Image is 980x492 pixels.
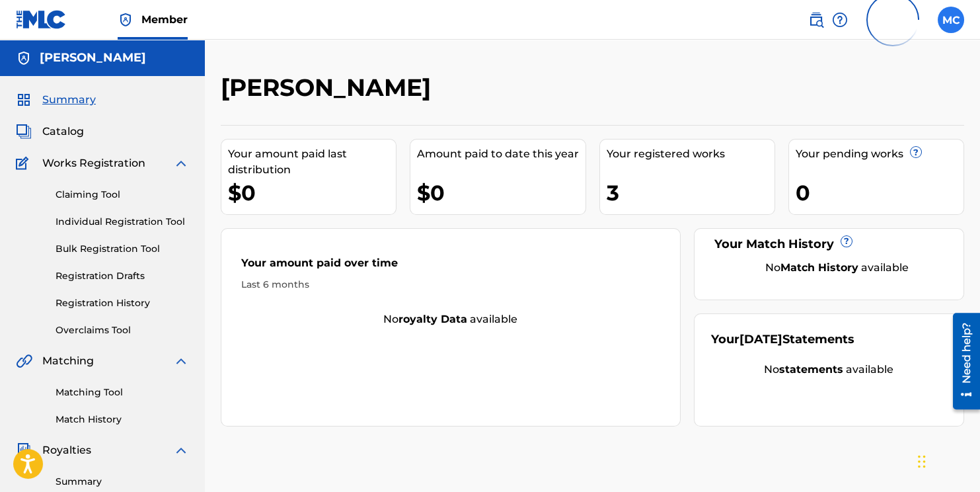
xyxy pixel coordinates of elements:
img: MLC Logo [16,10,67,29]
img: expand [173,353,189,369]
div: User Menu [938,7,964,33]
div: Amount paid to date this year [417,146,585,162]
span: ? [911,147,921,157]
div: $0 [228,178,396,208]
a: Registration History [56,296,189,310]
div: Your registered works [607,146,774,162]
span: [DATE] [739,332,782,347]
div: No available [728,260,947,276]
a: Public Search [808,7,824,33]
iframe: Chat Widget [914,429,980,492]
iframe: Resource Center [943,308,980,415]
a: Claiming Tool [56,188,189,202]
span: Works Registration [42,155,145,171]
img: Summary [16,92,32,108]
strong: Match History [780,261,858,274]
div: Drag [918,442,926,481]
img: help [832,12,848,28]
img: expand [173,442,189,458]
strong: statements [779,363,843,376]
span: Royalties [42,442,91,458]
span: ? [841,236,852,247]
a: Match History [56,413,189,427]
h5: Matthew Cox [40,50,146,65]
a: Registration Drafts [56,269,189,283]
div: Your pending works [796,146,963,162]
a: Individual Registration Tool [56,215,189,229]
a: SummarySummary [16,92,96,108]
div: Last 6 months [241,278,660,292]
img: Catalog [16,124,32,140]
img: Top Rightsholder [118,12,133,28]
div: Your amount paid over time [241,255,660,278]
img: Royalties [16,442,32,458]
div: Your Match History [711,235,947,253]
a: Summary [56,475,189,489]
img: search [808,12,824,28]
div: No available [221,311,680,327]
h2: [PERSON_NAME] [221,73,437,102]
div: Your Statements [711,331,854,348]
img: expand [173,155,189,171]
a: CatalogCatalog [16,124,84,140]
div: Help [832,7,848,33]
div: $0 [417,178,585,208]
span: Member [141,12,188,27]
a: Bulk Registration Tool [56,242,189,256]
div: No available [711,362,947,378]
img: Accounts [16,50,32,66]
span: Summary [42,92,96,108]
strong: royalty data [398,313,467,325]
div: 0 [796,178,963,208]
img: Matching [16,353,32,369]
img: Works Registration [16,155,33,171]
span: Catalog [42,124,84,140]
span: Matching [42,353,94,369]
a: Overclaims Tool [56,323,189,337]
div: 3 [607,178,774,208]
div: Your amount paid last distribution [228,146,396,178]
a: Matching Tool [56,386,189,399]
